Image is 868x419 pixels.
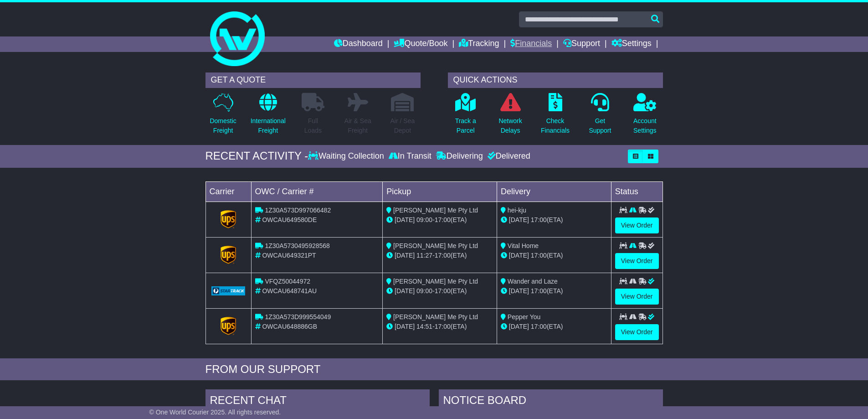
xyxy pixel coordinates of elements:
div: Delivering [434,151,485,161]
div: - (ETA) [386,251,493,260]
span: © One World Courier 2025. All rights reserved. [149,409,281,416]
span: 17:00 [531,252,547,259]
a: GetSupport [588,93,611,140]
span: [DATE] [395,216,415,223]
span: [PERSON_NAME] Me Pty Ltd [393,278,478,285]
span: 09:00 [416,216,432,223]
a: Financials [510,36,552,52]
div: QUICK ACTIONS [448,72,663,88]
a: DomesticFreight [209,93,236,140]
a: View Order [615,289,659,305]
span: 1Z30A5730495928568 [265,242,329,249]
span: Wander and Laze [508,278,558,285]
div: - (ETA) [386,215,493,225]
a: Dashboard [334,36,383,52]
span: 14:51 [416,323,432,330]
span: 1Z30A573D999554049 [265,313,331,321]
span: OWCAU649321PT [262,252,316,259]
span: 09:00 [416,287,432,295]
a: NetworkDelays [498,93,522,140]
a: Quote/Book [394,36,447,52]
div: - (ETA) [386,322,493,331]
td: OWC / Carrier # [251,181,383,202]
td: Delivery [497,181,611,202]
a: Tracking [459,36,499,52]
span: 1Z30A573D997066482 [265,207,331,214]
div: (ETA) [501,251,607,260]
p: Account Settings [633,116,657,135]
div: RECENT ACTIVITY - [205,150,308,163]
span: [PERSON_NAME] Me Pty Ltd [393,242,478,249]
p: Network Delays [498,116,522,135]
span: 17:00 [435,252,451,259]
a: View Order [615,324,659,340]
span: [DATE] [509,287,529,295]
span: [DATE] [509,323,529,330]
p: International Freight [251,116,286,135]
p: Domestic Freight [210,116,236,135]
a: Support [563,36,600,52]
span: [DATE] [395,323,415,330]
span: [PERSON_NAME] Me Pty Ltd [393,207,478,214]
span: VFQZ50044972 [265,278,310,285]
span: 17:00 [435,216,451,223]
div: RECENT CHAT [205,389,430,414]
div: Waiting Collection [308,151,386,161]
a: Track aParcel [455,93,477,140]
p: Air / Sea Depot [390,116,415,135]
p: Full Loads [302,116,324,135]
div: In Transit [386,151,434,161]
span: [DATE] [395,252,415,259]
span: [PERSON_NAME] Me Pty Ltd [393,313,478,321]
span: OWCAU649580DE [262,216,317,223]
span: [DATE] [395,287,415,295]
div: Delivered [485,151,530,161]
span: OWCAU648886GB [262,323,317,330]
div: (ETA) [501,215,607,225]
span: Pepper You [508,313,540,321]
td: Status [611,181,663,202]
div: GET A QUOTE [205,72,421,88]
a: InternationalFreight [250,93,286,140]
p: Get Support [589,116,611,135]
div: NOTICE BOARD [439,389,663,414]
div: (ETA) [501,286,607,296]
img: GetCarrierServiceLogo [221,210,236,228]
div: - (ETA) [386,286,493,296]
img: GetCarrierServiceLogo [211,286,246,295]
span: [DATE] [509,216,529,223]
div: (ETA) [501,322,607,331]
div: FROM OUR SUPPORT [205,363,663,376]
p: Check Financials [541,116,570,135]
a: CheckFinancials [540,93,570,140]
span: hei-kju [508,207,526,214]
span: 17:00 [531,216,547,223]
span: 17:00 [531,323,547,330]
a: Settings [611,36,652,52]
a: View Order [615,217,659,233]
span: [DATE] [509,252,529,259]
span: 17:00 [435,323,451,330]
p: Air & Sea Freight [344,116,371,135]
span: 17:00 [435,287,451,295]
a: View Order [615,253,659,269]
p: Track a Parcel [455,116,476,135]
td: Carrier [205,181,251,202]
span: Vital Home [508,242,539,249]
td: Pickup [383,181,497,202]
span: 11:27 [416,252,432,259]
img: GetCarrierServiceLogo [221,317,236,335]
span: OWCAU648741AU [262,287,317,295]
img: GetCarrierServiceLogo [221,246,236,264]
span: 17:00 [531,287,547,295]
a: AccountSettings [633,93,657,140]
